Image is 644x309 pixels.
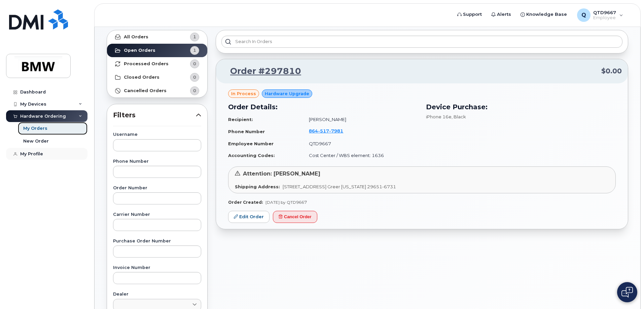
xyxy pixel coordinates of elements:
span: Hardware Upgrade [265,90,309,97]
span: 1 [193,47,196,53]
span: Support [463,11,482,18]
span: Q [581,11,586,19]
div: QTD9667 [572,8,628,22]
label: Order Number [113,186,201,190]
span: [DATE] by QTD9667 [265,200,307,205]
span: 864 [309,128,343,133]
span: [STREET_ADDRESS] Greer [US_STATE] 29651-6731 [283,184,396,189]
span: 517 [318,128,329,133]
span: in process [231,90,256,97]
strong: Shipping Address: [235,184,280,189]
label: Dealer [113,292,201,297]
strong: Order Created: [228,200,263,205]
span: $0.00 [601,66,622,76]
span: , Black [452,114,466,119]
strong: Closed Orders [124,75,159,80]
td: Cost Center / WBS element: 1636 [303,150,418,161]
a: All Orders1 [107,30,207,44]
span: QTD9667 [593,10,616,15]
strong: Accounting Codes: [228,153,275,158]
a: Open Orders1 [107,44,207,57]
label: Invoice Number [113,266,201,270]
label: Username [113,132,201,137]
button: Cancel Order [273,211,317,223]
a: Edit Order [228,211,270,223]
a: Order #297810 [222,65,301,77]
a: 8645177981 [309,128,351,133]
strong: Cancelled Orders [124,88,167,93]
span: 7981 [329,128,343,133]
a: Support [453,8,487,21]
span: 0 [193,74,196,80]
a: Closed Orders0 [107,71,207,84]
span: 0 [193,87,196,94]
input: Search in orders [221,36,622,48]
strong: Open Orders [124,48,155,53]
label: Phone Number [113,159,201,164]
span: Knowledge Base [526,11,567,18]
a: Processed Orders0 [107,57,207,71]
strong: Recipient: [228,117,253,122]
label: Purchase Order Number [113,239,201,243]
h3: Device Purchase: [426,102,616,112]
strong: Processed Orders [124,61,169,67]
span: Employee [593,15,616,21]
span: 1 [193,34,196,40]
span: Attention: [PERSON_NAME] [243,170,320,177]
h3: Order Details: [228,102,418,112]
span: Filters [113,110,196,120]
strong: All Orders [124,34,148,40]
strong: Phone Number [228,129,265,134]
td: QTD9667 [303,138,418,150]
a: Alerts [487,8,516,21]
img: Open chat [621,287,633,298]
label: Carrier Number [113,213,201,217]
span: 0 [193,61,196,67]
span: iPhone 16e [426,114,452,119]
a: Cancelled Orders0 [107,84,207,98]
strong: Employee Number [228,141,274,146]
td: [PERSON_NAME] [303,114,418,125]
span: Alerts [497,11,511,18]
a: Knowledge Base [516,8,572,21]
